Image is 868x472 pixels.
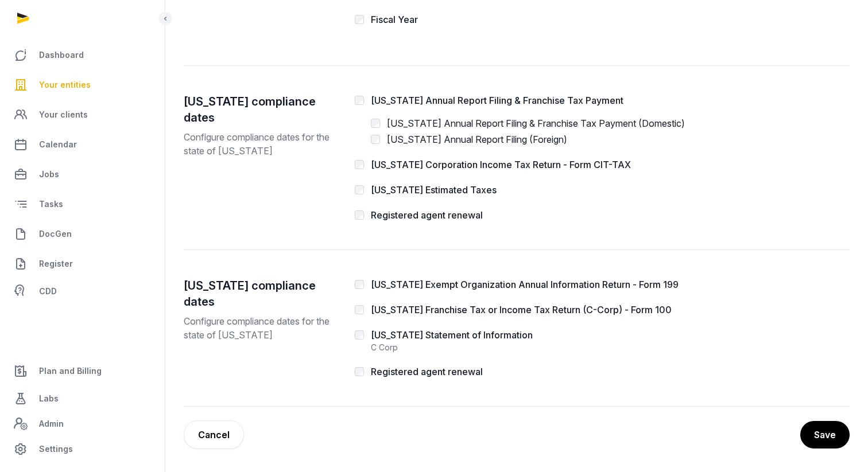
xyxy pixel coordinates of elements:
[9,131,156,158] a: Calendar
[39,364,102,378] span: Plan and Billing
[800,421,850,448] button: Save
[9,280,156,303] a: CDD
[184,420,244,449] a: Cancel
[9,435,156,463] a: Settings
[9,357,156,385] a: Plan and Billing
[39,257,73,271] span: Register
[371,209,483,221] label: Registered agent renewal
[39,442,73,456] span: Settings
[39,48,84,62] span: Dashboard
[9,250,156,278] a: Register
[184,278,336,310] h2: [US_STATE] compliance dates
[184,130,336,158] p: Configure compliance dates for the state of [US_STATE]
[39,108,88,122] span: Your clients
[9,161,156,188] a: Jobs
[9,71,156,99] a: Your entities
[184,314,336,342] p: Configure compliance dates for the state of [US_STATE]
[39,138,77,151] span: Calendar
[387,134,567,145] label: [US_STATE] Annual Report Filing (Foreign)
[39,197,63,211] span: Tasks
[39,167,59,181] span: Jobs
[9,385,156,412] a: Labs
[9,101,156,128] a: Your clients
[371,95,623,106] label: [US_STATE] Annual Report Filing & Franchise Tax Payment
[9,220,156,248] a: DocGen
[371,14,418,25] label: Fiscal Year
[39,78,91,92] span: Your entities
[371,329,533,341] label: [US_STATE] Statement of Information
[371,159,631,170] label: [US_STATE] Corporation Income Tax Return - Form CIT-TAX
[9,412,156,435] a: Admin
[371,342,533,353] p: C Corp
[371,184,497,196] label: [US_STATE] Estimated Taxes
[39,417,64,431] span: Admin
[371,279,679,290] label: [US_STATE] Exempt Organization Annual Information Return - Form 199
[39,392,59,405] span: Labs
[371,366,483,377] label: Registered agent renewal
[9,41,156,69] a: Dashboard
[39,227,72,241] span: DocGen
[387,118,685,129] label: [US_STATE] Annual Report Filing & Franchise Tax Payment (Domestic)
[371,304,672,315] label: [US_STATE] Franchise Tax or Income Tax Return (C-Corp) - Form 100
[184,93,336,126] h2: [US_STATE] compliance dates
[9,190,156,218] a: Tasks
[39,284,57,298] span: CDD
